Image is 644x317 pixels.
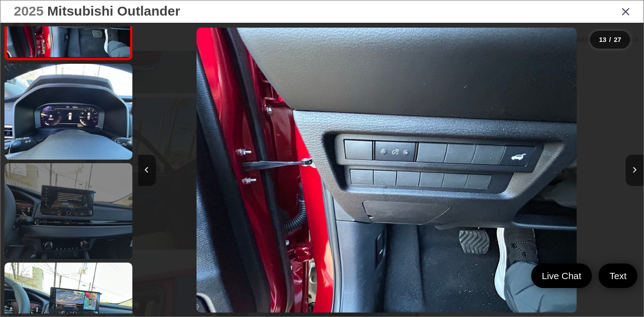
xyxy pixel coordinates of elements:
[614,36,621,43] span: 27
[621,5,630,17] i: Close gallery
[599,263,637,288] a: Text
[537,270,586,282] span: Live Chat
[14,4,44,18] span: 2025
[138,155,156,186] button: Previous image
[134,28,639,313] div: 2025 Mitsubishi Outlander SE 12
[47,4,180,18] span: Mitsubishi Outlander
[608,37,612,43] span: /
[197,28,577,313] img: 2025 Mitsubishi Outlander SE
[605,270,631,282] span: Text
[599,36,607,43] span: 13
[3,63,133,161] img: 2025 Mitsubishi Outlander SE
[626,155,644,186] button: Next image
[531,263,592,288] a: Live Chat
